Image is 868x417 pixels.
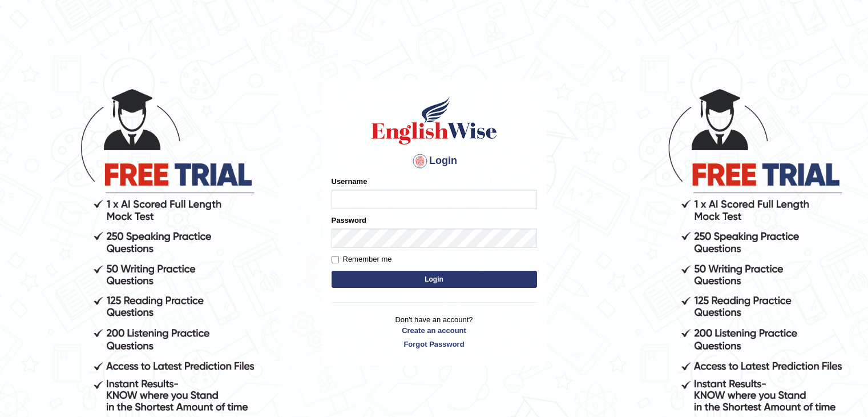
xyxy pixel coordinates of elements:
label: Password [332,215,366,226]
h4: Login [332,152,537,170]
a: Create an account [332,325,537,336]
a: Forgot Password [332,339,537,350]
button: Login [332,271,537,288]
input: Remember me [332,256,339,263]
label: Username [332,176,368,187]
label: Remember me [332,254,392,265]
img: Logo of English Wise sign in for intelligent practice with AI [369,95,499,146]
p: Don't have an account? [332,314,537,350]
